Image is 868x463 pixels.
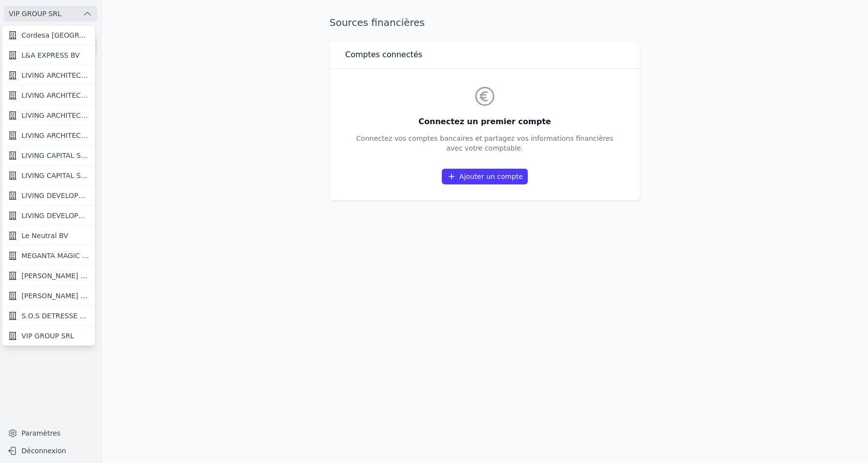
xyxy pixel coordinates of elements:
span: LIVING ARCHITECTURE SPRL [21,110,89,120]
span: S.O.S DETRESSE ASBL [21,311,89,321]
span: Le Neutral BV [21,231,68,241]
span: [PERSON_NAME] DEVELOPMENT SRL [21,291,89,301]
span: [PERSON_NAME] DEVELOPMENT SRL [21,271,89,281]
span: L&A EXPRESS BV [21,50,80,60]
span: LIVING CAPITAL SPRL [21,151,89,160]
span: LIVING ARCHITECTURE SPRL [21,131,89,140]
span: LIVING DEVELOPMENT SPRL [21,191,89,200]
span: LIVING CAPITAL SPRL [21,171,89,180]
span: Cordesa [GEOGRAPHIC_DATA] SRL [21,30,89,40]
span: MEGANTA MAGIC SRL [21,251,89,261]
span: VIP GROUP SRL [21,331,74,341]
span: LIVING ARCHITECTURE GLOBAL SRL [21,70,89,80]
span: LIVING DEVELOPMENT SPRL [21,211,89,220]
span: LIVING ARCHITECTURE GLOBAL SRL [21,90,89,100]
